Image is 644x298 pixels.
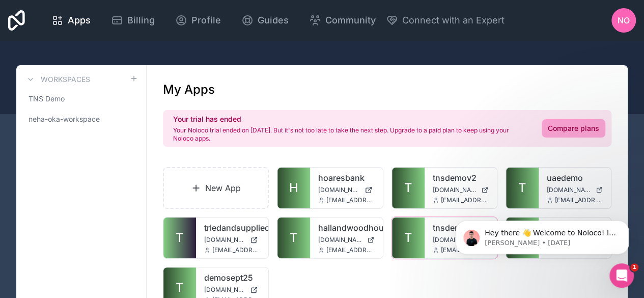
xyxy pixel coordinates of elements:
[404,230,412,246] span: T
[402,13,505,28] span: Connect with an Expert
[318,186,374,194] a: [DOMAIN_NAME]
[204,236,260,244] a: [DOMAIN_NAME]
[404,180,412,196] span: T
[547,186,592,194] span: [DOMAIN_NAME]
[277,218,310,258] a: T
[392,168,425,208] a: T
[433,222,489,234] a: tnsdemo
[433,236,489,244] a: [DOMAIN_NAME]
[325,13,376,28] span: Community
[318,186,360,194] span: [DOMAIN_NAME]
[318,172,374,184] a: hoaresbank
[433,236,478,244] span: [DOMAIN_NAME]
[301,9,384,32] a: Community
[127,13,155,28] span: Billing
[24,73,90,86] a: Workspaces
[173,126,529,143] p: Your Noloco trial ended on [DATE]. But it's not too late to take the next step. Upgrade to a paid...
[204,272,260,284] a: demosept25
[547,186,603,194] a: [DOMAIN_NAME]
[167,9,229,32] a: Profile
[290,230,298,246] span: T
[212,246,260,254] span: [EMAIL_ADDRESS][DOMAIN_NAME]
[386,13,505,28] button: Connect with an Expert
[542,119,605,138] a: Compare plans
[29,114,100,124] span: neha-oka-workspace
[277,168,310,208] a: H
[103,9,163,32] a: Billing
[326,246,374,254] span: [EMAIL_ADDRESS][DOMAIN_NAME]
[555,196,603,204] span: [EMAIL_ADDRESS][DOMAIN_NAME]
[41,74,90,85] h3: Workspaces
[233,9,297,32] a: Guides
[163,218,196,258] a: T
[163,167,269,209] a: New App
[68,13,91,28] span: Apps
[392,218,425,258] a: T
[204,286,260,294] a: [DOMAIN_NAME]
[547,172,603,184] a: uaedemo
[204,236,246,244] span: [DOMAIN_NAME]
[24,90,138,108] a: TNS Demo
[433,186,489,194] a: [DOMAIN_NAME]
[289,180,298,196] span: H
[609,263,634,288] iframe: Intercom live chat
[29,94,65,104] span: TNS Demo
[326,196,374,204] span: [EMAIL_ADDRESS][DOMAIN_NAME]
[163,82,215,98] h1: My Apps
[173,114,529,124] h2: Your trial has ended
[176,280,184,296] span: T
[258,13,289,28] span: Guides
[433,186,478,194] span: [DOMAIN_NAME]
[630,263,638,272] span: 1
[440,199,644,270] iframe: Intercom notifications message
[318,236,374,244] a: [DOMAIN_NAME]
[43,9,99,32] a: Apps
[318,236,363,244] span: [DOMAIN_NAME]
[433,172,489,184] a: tnsdemov2
[191,13,221,28] span: Profile
[24,110,138,128] a: neha-oka-workspace
[518,180,526,196] span: T
[506,168,539,208] a: T
[618,14,630,26] span: NO
[176,230,184,246] span: T
[204,222,260,234] a: triedandsupplied
[318,222,374,234] a: hallandwoodhouse
[204,286,246,294] span: [DOMAIN_NAME]
[441,196,489,204] span: [EMAIL_ADDRESS][DOMAIN_NAME]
